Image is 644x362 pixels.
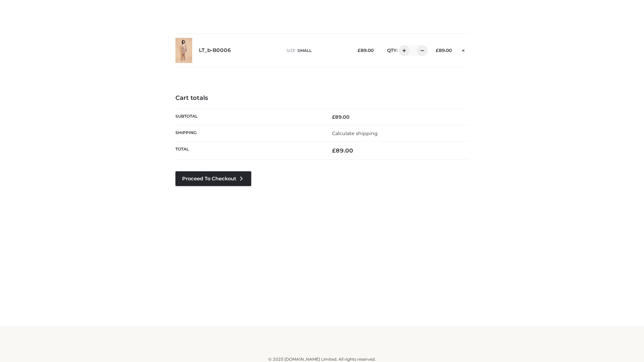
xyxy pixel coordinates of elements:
a: Calculate shipping [332,130,378,136]
h4: Cart totals [175,95,469,102]
span: £ [436,48,439,53]
span: £ [358,48,361,53]
span: SMALL [298,48,312,53]
th: Subtotal [175,109,322,125]
span: £ [332,114,335,120]
bdi: 89.00 [358,48,374,53]
div: QTY: [380,45,425,56]
p: size : [286,48,347,54]
th: Total [175,142,322,160]
a: Proceed to Checkout [175,171,251,186]
a: LT_b-B0006 [199,47,231,54]
bdi: 89.00 [332,147,353,154]
a: Remove this item [459,45,469,54]
span: £ [332,147,336,154]
img: LT_b-B0006 - SMALL [175,38,192,63]
bdi: 89.00 [436,48,452,53]
bdi: 89.00 [332,114,350,120]
th: Shipping [175,125,322,141]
